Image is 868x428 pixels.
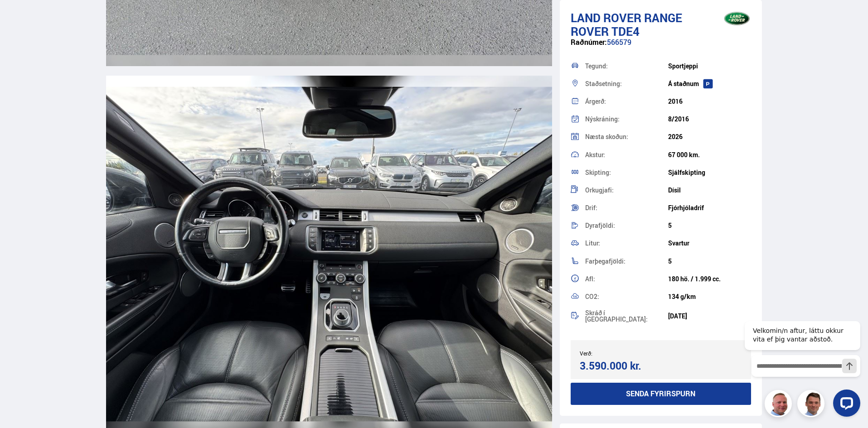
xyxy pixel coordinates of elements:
[719,5,755,33] img: brand logo
[585,276,668,282] div: Afl:
[585,258,668,264] div: Farþegafjöldi:
[585,63,668,69] div: Tegund:
[668,80,751,87] div: Á staðnum
[668,169,751,176] div: Sjálfskipting
[668,187,751,194] div: Dísil
[668,313,751,320] div: [DATE]
[585,310,668,322] div: Skráð í [GEOGRAPHIC_DATA]:
[585,293,668,300] div: CO2:
[580,350,661,356] div: Verð:
[668,151,751,159] div: 67 000 km.
[585,187,668,193] div: Orkugjafi:
[571,38,752,56] div: 566579
[668,293,751,300] div: 134 g/km
[585,169,668,176] div: Skipting:
[668,63,751,70] div: Sportjeppi
[668,240,751,247] div: Svartur
[580,360,658,372] div: 3.590.000 kr.
[668,258,751,265] div: 5
[585,116,668,122] div: Nýskráning:
[668,115,751,123] div: 8/2016
[668,275,751,283] div: 180 hö. / 1.999 cc.
[571,10,641,26] span: Land Rover
[585,98,668,105] div: Árgerð:
[571,37,607,47] span: Raðnúmer:
[585,152,668,158] div: Akstur:
[668,204,751,212] div: Fjórhjóladrif
[737,304,864,424] iframe: LiveChat chat widget
[668,98,751,105] div: 2016
[585,205,668,211] div: Drif:
[668,133,751,140] div: 2026
[585,81,668,87] div: Staðsetning:
[585,222,668,229] div: Dyrafjöldi:
[571,383,752,405] button: Senda fyrirspurn
[585,134,668,140] div: Næsta skoðun:
[585,240,668,246] div: Litur:
[571,10,682,39] span: Range Rover TDE4
[668,222,751,229] div: 5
